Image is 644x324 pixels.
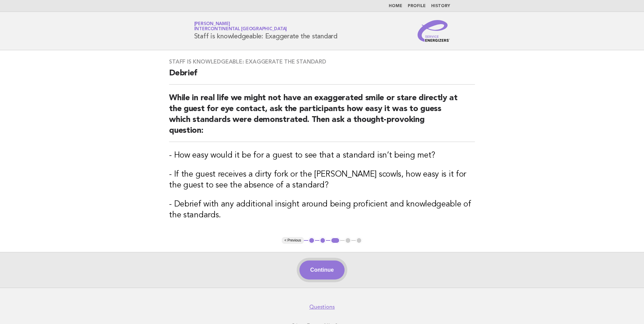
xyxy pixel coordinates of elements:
h3: Staff is knowledgeable: Exaggerate the standard [169,58,475,65]
h2: While in real life we might not have an exaggerated smile or stare directly at the guest for eye ... [169,93,475,142]
a: History [431,4,450,8]
button: 3 [330,237,340,244]
img: Service Energizers [418,20,450,42]
a: Home [389,4,402,8]
button: 2 [319,237,326,244]
button: < Previous [282,237,304,244]
a: Questions [309,304,335,310]
a: [PERSON_NAME]InterContinental [GEOGRAPHIC_DATA] [194,22,287,31]
span: InterContinental [GEOGRAPHIC_DATA] [194,27,287,32]
h1: Staff is knowledgeable: Exaggerate the standard [194,22,337,40]
h3: - If the guest receives a dirty fork or the [PERSON_NAME] scowls, how easy is it for the guest to... [169,169,475,191]
h3: - How easy would it be for a guest to see that a standard isn’t being met? [169,150,475,161]
h3: - Debrief with any additional insight around being proficient and knowledgeable of the standards. [169,199,475,221]
button: Continue [299,260,345,280]
button: 1 [308,237,315,244]
a: Profile [408,4,426,8]
h2: Debrief [169,68,475,85]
